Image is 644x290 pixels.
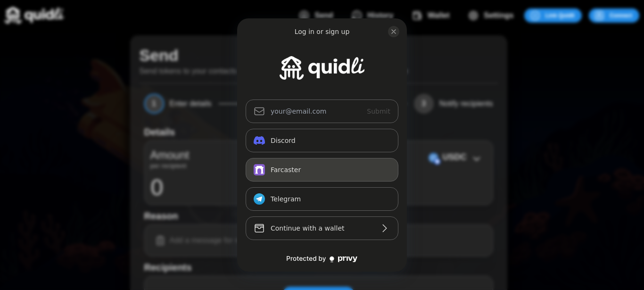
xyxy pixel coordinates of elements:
[388,26,399,37] button: close modal
[246,216,398,240] button: Continue with a wallet
[246,158,398,182] button: Farcaster
[246,99,398,123] input: Submit
[280,56,364,80] img: Quidli Dapp logo
[246,187,398,211] button: Telegram
[295,27,350,36] div: Log in or sign up
[271,223,373,234] div: Continue with a wallet
[246,129,398,152] button: Discord
[367,108,390,115] span: Submit
[359,99,398,123] button: Submit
